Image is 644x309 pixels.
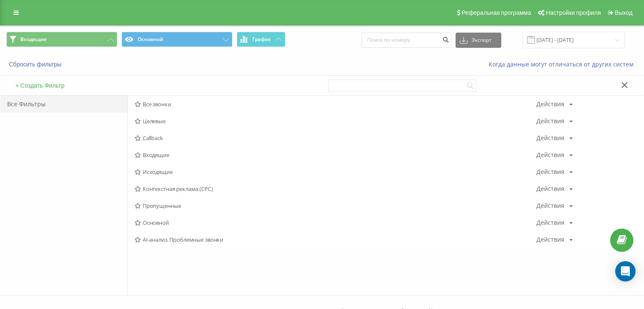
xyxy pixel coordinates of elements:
button: Экспорт [456,33,501,48]
a: Когда данные могут отличаться от других систем [489,60,638,68]
div: Open Intercom Messenger [615,261,636,281]
div: Действия [536,169,564,175]
span: Входящие [20,36,47,43]
div: Действия [536,101,564,107]
span: Настройки профиля [546,9,601,16]
span: Входящие [135,152,536,158]
div: Действия [536,135,564,141]
button: Входящие [6,32,117,47]
div: Действия [536,152,564,158]
button: Закрыть [619,81,631,90]
div: Действия [536,220,564,226]
span: Целевые [135,118,536,124]
div: Все Фильтры [0,96,127,113]
button: Сбросить фильтры [6,61,66,68]
span: График [252,36,271,42]
button: + Создать Фильтр [13,82,67,89]
span: Callback [135,135,536,141]
span: Все звонки [135,101,536,107]
div: Действия [536,237,564,243]
span: Выход [615,9,633,16]
span: AI-анализ. Проблемные звонки [135,237,536,243]
button: График [237,32,285,47]
span: Исходящие [135,169,536,175]
div: Действия [536,118,564,124]
div: Действия [536,203,564,209]
span: Основной [135,220,536,226]
span: Реферальная программа [462,9,531,16]
input: Поиск по номеру [362,33,451,48]
span: Контекстная реклама (CPC) [135,186,536,192]
div: Действия [536,186,564,192]
button: Основной [122,32,232,47]
span: Пропущенные [135,203,536,209]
